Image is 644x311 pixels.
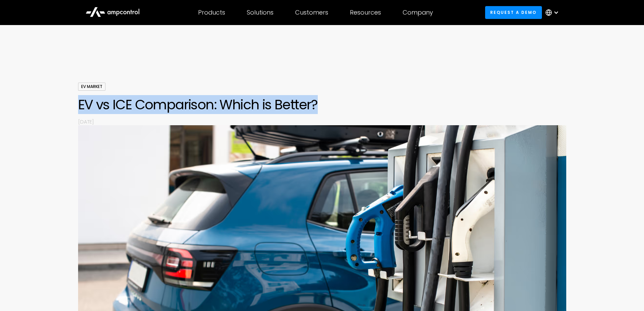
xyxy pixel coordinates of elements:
div: Resources [350,9,381,16]
div: Solutions [247,9,273,16]
p: [DATE] [78,118,566,125]
div: EV Market [78,83,105,91]
div: Company [403,9,433,16]
a: Request a demo [485,6,542,19]
div: Products [198,9,225,16]
h1: EV vs ICE Comparison: Which is Better? [78,96,566,113]
div: Customers [295,9,328,16]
